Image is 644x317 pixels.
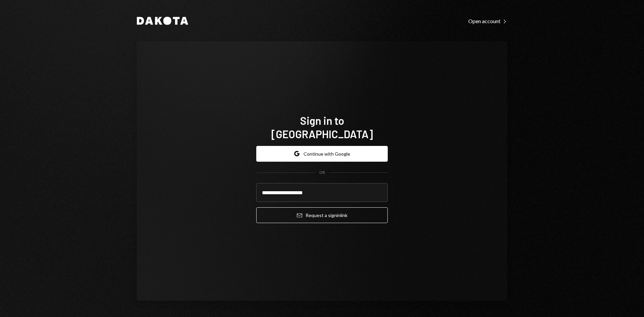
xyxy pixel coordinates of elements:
a: Open account [468,17,507,24]
button: Request a signinlink [256,207,388,223]
button: Continue with Google [256,146,388,162]
h1: Sign in to [GEOGRAPHIC_DATA] [256,114,388,141]
div: OR [319,170,325,175]
div: Open account [468,18,507,24]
